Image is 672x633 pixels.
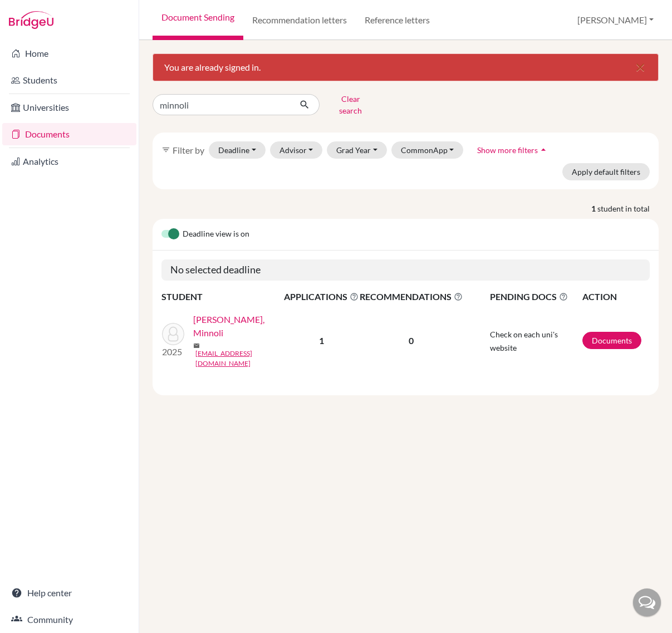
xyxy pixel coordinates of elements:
i: close [634,61,647,74]
button: [PERSON_NAME] [572,9,659,31]
i: filter_list [161,145,170,154]
span: Deadline view is on [183,228,249,241]
a: Home [2,42,136,65]
a: Documents [2,123,136,145]
span: APPLICATIONS [284,290,359,303]
button: Show more filtersarrow_drop_up [468,141,558,159]
span: student in total [597,203,659,214]
span: Filter by [173,145,204,155]
a: Help center [2,582,136,604]
button: Grad Year [327,141,387,159]
a: [EMAIL_ADDRESS][DOMAIN_NAME] [195,349,291,369]
i: arrow_drop_up [538,144,549,155]
h5: No selected deadline [161,259,650,281]
input: Find student by name... [153,94,291,115]
span: Check on each uni's website [490,330,558,352]
a: Documents [582,332,641,349]
span: mail [193,342,200,349]
p: 0 [360,334,463,347]
a: Students [2,69,136,91]
b: 1 [319,335,324,346]
img: Bridge-U [9,11,53,29]
a: Community [2,609,136,631]
button: Deadline [209,141,266,159]
th: ACTION [582,289,650,304]
strong: 1 [591,203,597,214]
a: Universities [2,96,136,119]
button: Apply default filters [562,163,650,180]
p: 2025 [162,345,184,359]
button: CommonApp [391,141,464,159]
div: You are already signed in. [153,53,659,81]
span: Show more filters [477,145,538,155]
button: Close [622,54,658,81]
a: Analytics [2,150,136,173]
a: [PERSON_NAME], Minnoli [193,313,291,340]
span: RECOMMENDATIONS [360,290,463,303]
span: PENDING DOCS [490,290,581,303]
button: Clear search [320,90,381,119]
th: STUDENT [161,289,283,304]
img: Pitale, Minnoli [162,323,184,345]
button: Advisor [270,141,323,159]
